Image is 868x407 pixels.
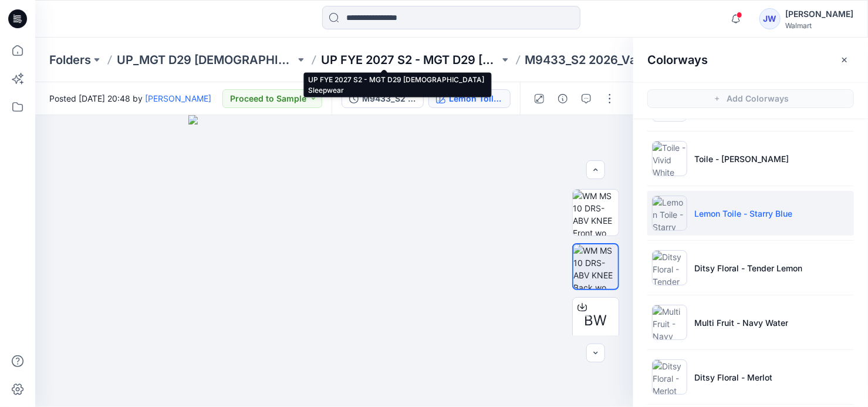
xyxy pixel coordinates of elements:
div: M9433_S2 2026_Value Chemise_Pre-Midpoint [362,92,416,105]
a: UP FYE 2027 S2 - MGT D29 [DEMOGRAPHIC_DATA] Sleepwear [321,52,499,68]
div: [PERSON_NAME] [785,7,853,21]
img: Multi Fruit - Navy Water [652,305,687,340]
img: Lemon Toile - Starry Blue [652,196,687,231]
p: Toile - [PERSON_NAME] [694,153,789,165]
img: WM MS 10 DRS-ABV KNEE Front wo Avatar [573,190,619,236]
span: BW [585,310,607,331]
p: Lemon Toile - Starry Blue [694,207,792,220]
p: Multi Fruit - Navy Water [694,317,788,329]
img: Toile - Vivid White [652,141,687,176]
button: Details [553,89,572,108]
div: Lemon Toile - Starry Blue [449,92,503,105]
div: Walmart [785,21,853,30]
span: Posted [DATE] 20:48 by [49,92,211,105]
a: UP_MGT D29 [DEMOGRAPHIC_DATA] Sleep [117,52,295,68]
p: Ditsy Floral - Tender Lemon [694,262,802,274]
p: Ditsy Floral - Merlot [694,371,772,384]
img: eyJhbGciOiJIUzI1NiIsImtpZCI6IjAiLCJzbHQiOiJzZXMiLCJ0eXAiOiJKV1QifQ.eyJkYXRhIjp7InR5cGUiOiJzdG9yYW... [188,115,480,407]
img: Ditsy Floral - Merlot [652,359,687,395]
a: [PERSON_NAME] [145,93,211,103]
img: Ditsy Floral - Tender Lemon [652,250,687,285]
h2: Colorways [647,53,708,67]
button: M9433_S2 2026_Value Chemise_Pre-Midpoint [342,89,424,108]
p: M9433_S2 2026_Value Chemise_Midpoint [525,52,704,68]
img: WM MS 10 DRS-ABV KNEE Back wo Avatar [573,244,618,289]
button: Lemon Toile - Starry Blue [428,89,511,108]
div: JW [759,8,781,29]
a: Folders [49,52,91,68]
